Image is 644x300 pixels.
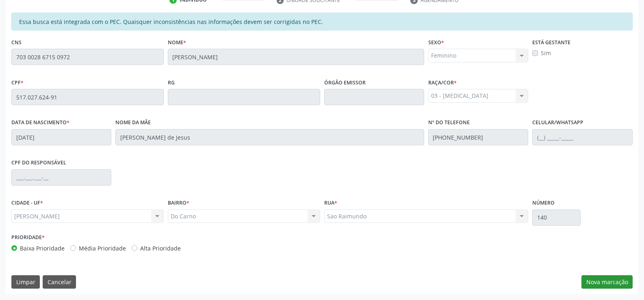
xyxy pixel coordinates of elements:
[532,36,570,49] label: Está gestante
[168,197,189,209] label: BAIRRO
[11,197,43,209] label: CIDADE - UF
[11,117,69,129] label: Data de nascimento
[532,197,555,209] label: Número
[43,275,76,289] button: Cancelar
[11,169,111,186] input: ___.___.___-__
[428,76,457,89] label: Raça/cor
[428,117,470,129] label: Nº do Telefone
[11,36,22,49] label: CNS
[168,36,186,49] label: Nome
[11,13,633,30] div: Essa busca está integrada com o PEC. Quaisquer inconsistências nas informações devem ser corrigid...
[532,117,583,129] label: Celular/WhatsApp
[428,36,444,49] label: Sexo
[11,231,45,244] label: Prioridade
[11,157,66,169] label: CPF do responsável
[11,129,111,145] input: __/__/____
[532,129,632,145] input: (__) _____-_____
[168,76,175,89] label: RG
[140,244,181,253] label: Alta Prioridade
[428,129,528,145] input: (__) _____-_____
[11,275,40,289] button: Limpar
[79,244,126,253] label: Média Prioridade
[115,117,151,129] label: Nome da mãe
[324,76,366,89] label: Órgão emissor
[581,275,633,289] button: Nova marcação
[20,244,65,253] label: Baixa Prioridade
[541,49,551,57] label: Sim
[11,76,24,89] label: CPF
[324,197,337,209] label: Rua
